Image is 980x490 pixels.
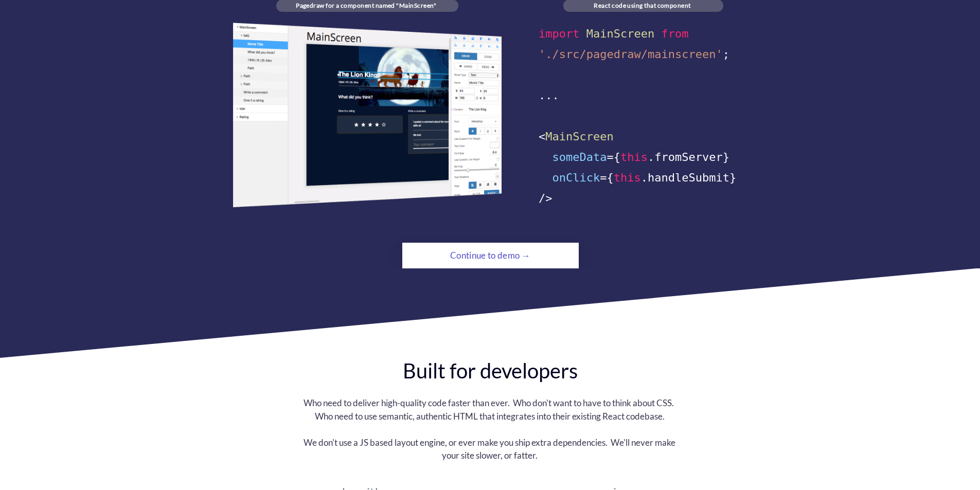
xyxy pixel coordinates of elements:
[563,2,721,9] div: React code using that component
[539,147,748,168] div: ={ .fromServer}
[297,396,682,423] div: Who need to deliver high-quality code faster than ever. Who don't want to have to think about CSS...
[430,245,550,266] div: Continue to demo →
[539,168,748,188] div: ={ .handleSubmit}
[233,23,502,207] img: image.png
[661,27,688,40] span: from
[545,130,613,143] span: MainScreen
[539,188,748,209] div: />
[539,85,748,106] div: ...
[553,171,600,184] span: onClick
[586,27,654,40] span: MainScreen
[539,48,723,61] span: './src/pagedraw/mainscreen'
[539,27,579,40] span: import
[614,171,641,184] span: this
[539,126,748,147] div: <
[553,151,607,164] span: someData
[367,358,613,384] div: Built for developers
[402,243,579,268] a: Continue to demo →
[276,2,456,9] div: Pagedraw for a component named "MainScreen"
[539,44,748,65] div: ;
[297,436,682,462] div: We don't use a JS based layout engine, or ever make you ship extra dependencies. We'll never make...
[620,151,648,164] span: this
